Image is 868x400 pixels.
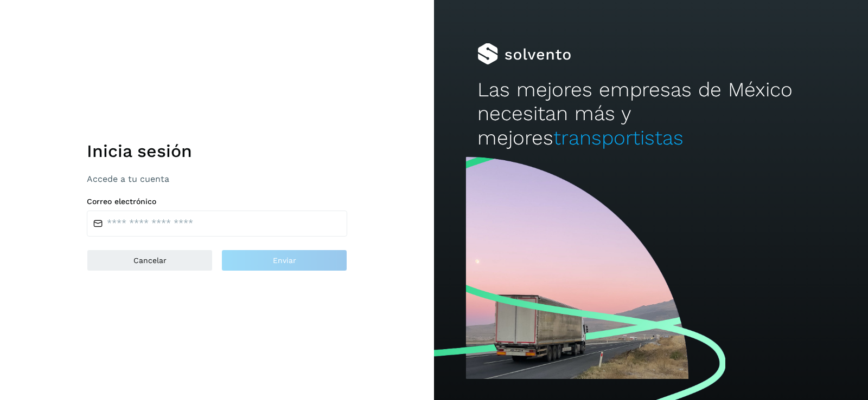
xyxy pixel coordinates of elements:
[87,250,213,271] button: Cancelar
[87,174,347,184] p: Accede a tu cuenta
[87,197,347,206] label: Correo electrónico
[87,141,347,161] h1: Inicia sesión
[477,78,825,150] h2: Las mejores empresas de México necesitan más y mejores
[133,257,167,264] span: Cancelar
[221,250,347,271] button: Enviar
[273,257,296,264] span: Enviar
[553,126,684,149] span: transportistas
